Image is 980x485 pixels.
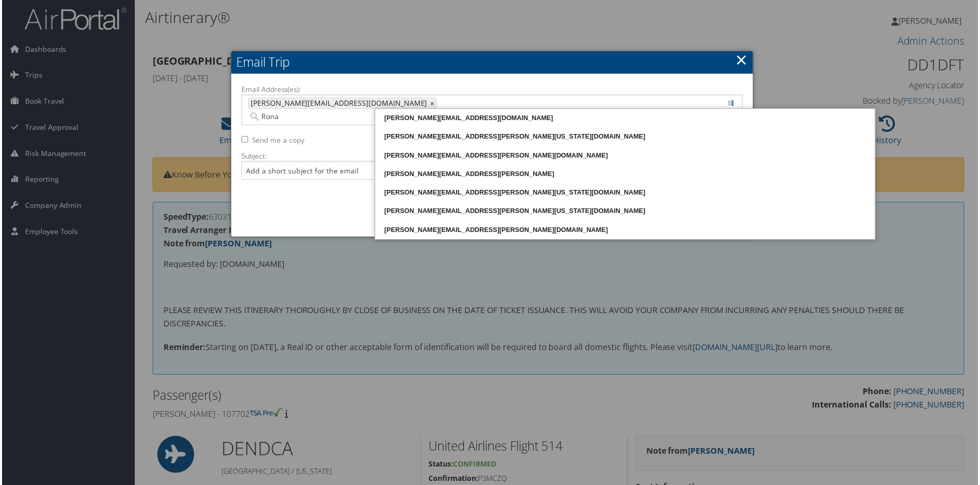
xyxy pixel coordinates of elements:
div: [PERSON_NAME][EMAIL_ADDRESS][PERSON_NAME][US_STATE][DOMAIN_NAME] [376,188,875,199]
a: × [430,99,436,109]
a: × [737,50,748,70]
h2: Email Trip [230,51,754,74]
div: [PERSON_NAME][EMAIL_ADDRESS][PERSON_NAME][US_STATE][DOMAIN_NAME] [376,132,875,142]
label: Email Address(es): [240,85,744,95]
div: [PERSON_NAME][EMAIL_ADDRESS][PERSON_NAME][US_STATE][DOMAIN_NAME] [376,207,875,217]
div: [PERSON_NAME][EMAIL_ADDRESS][PERSON_NAME][DOMAIN_NAME] [376,151,875,161]
span: [PERSON_NAME][EMAIL_ADDRESS][DOMAIN_NAME] [248,99,427,109]
input: Add a short subject for the email [240,162,744,181]
div: [PERSON_NAME][EMAIL_ADDRESS][PERSON_NAME] [376,169,875,180]
label: Subject: [240,151,744,162]
div: [PERSON_NAME][EMAIL_ADDRESS][DOMAIN_NAME] [376,113,875,124]
input: Email address (Separate multiple email addresses with commas) [247,112,607,122]
label: Send me a copy [251,135,303,146]
img: ajax-loader.gif [726,101,734,106]
div: [PERSON_NAME][EMAIL_ADDRESS][PERSON_NAME][DOMAIN_NAME] [376,226,875,236]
